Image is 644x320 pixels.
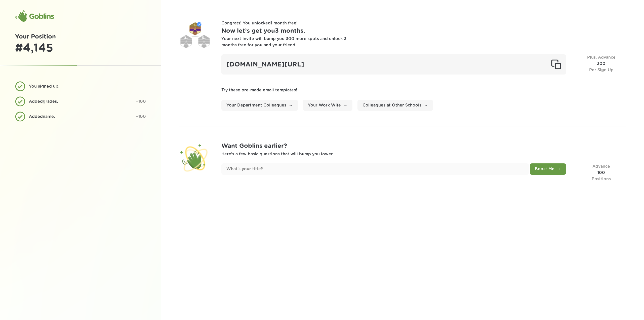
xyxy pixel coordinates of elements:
[29,83,142,90] div: You signed up.
[136,114,146,120] div: +100
[221,54,566,75] div: [DOMAIN_NAME][URL]
[221,100,298,111] a: Your Department Colleagues
[357,100,433,111] a: Colleagues at Other Schools
[221,163,529,175] input: What's your title?
[29,98,132,105] div: Added grades .
[221,36,347,48] div: Your next invite will bump you 300 more spots and unlock 3 months free for you and your friend.
[221,151,626,157] p: Here’s a few basic questions that will bump you lower...
[576,163,626,182] div: 100
[221,26,626,36] h1: Now let’s get you 3 months .
[29,114,132,120] div: Added name .
[221,141,626,151] h1: Want Goblins earlier?
[15,10,54,22] div: Goblins
[15,32,146,42] h1: Your Position
[576,54,626,75] div: 300
[592,164,610,168] span: Advance
[589,68,614,72] span: Per Sign Up
[221,87,626,93] p: Try these pre-made email templates!
[221,20,626,26] p: Congrats! You unlocked 1 month free !
[530,163,566,175] button: Boost Me
[587,55,616,59] span: Plus, Advance
[592,177,611,181] span: Positions
[15,42,146,55] div: # 4,145
[136,98,146,105] div: +100
[303,100,352,111] a: Your Work Wife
